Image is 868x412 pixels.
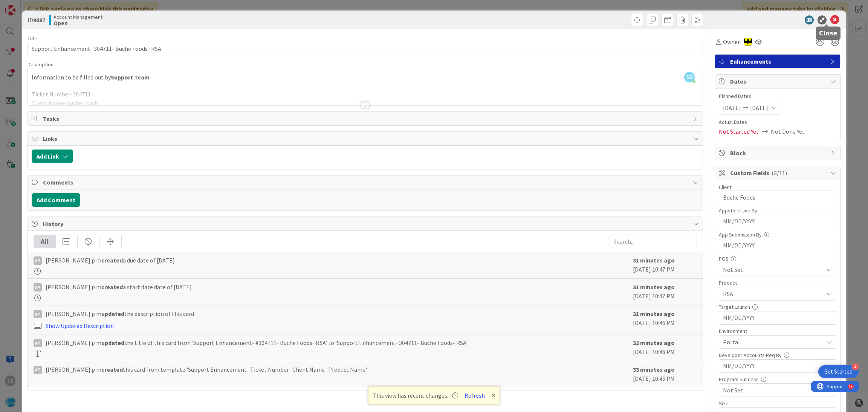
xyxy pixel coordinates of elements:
button: Refresh [462,391,487,400]
h5: Close [819,30,837,37]
b: 9087 [33,16,45,24]
b: updated [101,310,124,317]
div: Get Started [824,368,853,375]
div: Size [719,401,836,406]
input: MM/DD/YYYY [723,311,832,324]
div: [DATE] 10:46 PM [633,309,697,330]
span: Tasks [43,114,689,123]
span: Not Done Yet [771,127,805,136]
div: Ap [34,256,42,265]
b: created [101,256,123,264]
b: 31 minutes ago [633,256,675,264]
b: 33 minutes ago [633,366,675,373]
span: Not Started Yet [719,127,759,136]
span: ( 3/11 ) [772,169,787,177]
div: POS [719,256,836,261]
span: [DATE] [723,103,741,112]
span: Owner [723,37,740,46]
span: Comments [43,178,689,187]
b: 32 minutes ago [633,339,675,346]
span: Dates [730,77,827,86]
button: Add Link [32,150,73,163]
span: SB [684,72,695,82]
b: 31 minutes ago [633,310,675,317]
span: Custom Fields [730,168,827,177]
div: Ap [34,310,42,318]
div: Developer Accounts Req By [719,352,836,358]
span: [DATE] [750,103,768,112]
input: Search... [610,235,697,248]
div: All [34,235,56,248]
div: 4 [852,363,859,370]
span: [PERSON_NAME] p m the title of this card from 'Support Enhancement- #304711- Buche Foods- RSA' to... [46,338,468,347]
div: Product [719,280,836,285]
b: 31 minutes ago [633,283,675,291]
input: MM/DD/YYYY [723,239,832,252]
span: [PERSON_NAME] p m a start date date of [DATE] [46,282,192,291]
div: [DATE] 10:47 PM [633,256,697,275]
div: Program Success [719,377,836,382]
a: Show Updated Description [46,322,114,330]
span: RSA [723,289,823,298]
div: Ap [34,283,42,291]
span: Account Management [53,14,102,20]
span: Portal [723,337,823,346]
span: [PERSON_NAME] p m the description of this card [46,309,194,318]
b: Open [53,20,102,26]
div: Environment [719,328,836,334]
span: [PERSON_NAME] p m this card from template 'Support Enhancement- Ticket Number- Client Name- Produ... [46,365,367,374]
label: Client [719,184,732,191]
div: 9+ [38,3,42,9]
b: created [101,283,123,291]
div: [DATE] 10:47 PM [633,282,697,301]
p: Information to be filled out by - [32,73,699,82]
span: Block [730,148,827,157]
div: Ap [34,339,42,347]
span: History [43,219,689,228]
span: Planned Dates [719,92,836,100]
span: Description [28,61,53,68]
span: This view has recent changes. [373,391,458,400]
button: Add Comment [32,193,80,207]
span: Links [43,134,689,143]
b: updated [101,339,124,346]
div: [DATE] 10:45 PM [633,365,697,383]
span: Actual Dates [719,118,836,126]
div: Open Get Started checklist, remaining modules: 4 [818,365,859,378]
div: App Submission By [719,232,836,237]
span: Not Set [723,265,823,274]
div: Appstore Live By [719,208,836,213]
strong: Support Team [111,73,150,81]
span: Enhancements [730,57,827,66]
input: MM/DD/YYYY [723,215,832,228]
span: Support [16,1,34,10]
input: MM/DD/YYYY [723,360,832,372]
label: Title [28,35,37,42]
div: Ap [34,366,42,374]
div: [DATE] 10:46 PM [633,338,697,357]
div: Target Launch [719,304,836,310]
img: AC [744,38,752,46]
span: ID [28,15,45,24]
b: created [101,366,123,373]
input: type card name here... [28,42,703,55]
span: [PERSON_NAME] p m a due date of [DATE] [46,256,175,265]
span: Not Set [723,386,823,395]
